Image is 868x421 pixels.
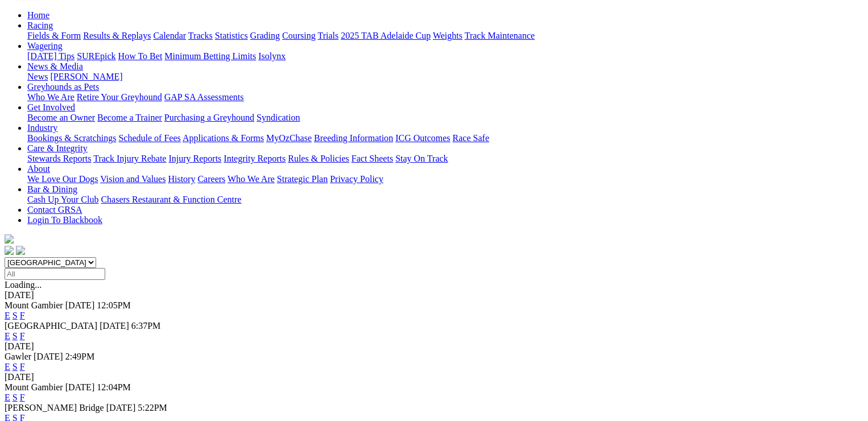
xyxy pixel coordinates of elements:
a: Who We Are [228,174,275,184]
a: F [20,362,25,372]
a: Track Injury Rebate [93,154,166,163]
a: We Love Our Dogs [27,174,98,184]
a: Stay On Track [395,154,448,163]
div: About [27,174,863,184]
span: 2:49PM [65,352,95,361]
a: Racing [27,20,53,30]
a: Stewards Reports [27,154,91,163]
a: Fields & Form [27,31,81,40]
a: Track Maintenance [465,31,535,40]
a: S [13,393,18,402]
a: Bar & Dining [27,184,77,194]
div: [DATE] [5,341,863,352]
img: logo-grsa-white.png [5,234,14,243]
a: Statistics [215,31,248,40]
a: Breeding Information [314,133,393,143]
span: [DATE] [65,382,95,392]
a: Vision and Values [100,174,166,184]
span: [DATE] [65,300,95,310]
div: Care & Integrity [27,154,863,164]
a: Trials [317,31,338,40]
span: [PERSON_NAME] Bridge [5,403,104,412]
a: Get Involved [27,102,75,112]
a: F [20,331,25,341]
a: Bookings & Scratchings [27,133,116,143]
a: Cash Up Your Club [27,195,98,204]
a: [PERSON_NAME] [50,72,122,81]
span: 12:04PM [97,382,131,392]
a: Calendar [153,31,186,40]
div: Bar & Dining [27,195,863,205]
a: News [27,72,48,81]
a: Greyhounds as Pets [27,82,99,92]
a: Results & Replays [83,31,151,40]
span: [DATE] [106,403,136,412]
a: Login To Blackbook [27,215,102,225]
div: Get Involved [27,113,863,123]
a: Contact GRSA [27,205,82,214]
input: Select date [5,268,105,280]
a: News & Media [27,61,83,71]
span: 5:22PM [138,403,167,412]
a: How To Bet [118,51,163,61]
a: Chasers Restaurant & Function Centre [101,195,241,204]
a: Isolynx [258,51,286,61]
span: 6:37PM [131,321,161,331]
img: twitter.svg [16,246,25,255]
a: History [168,174,195,184]
span: Loading... [5,280,42,290]
a: Applications & Forms [183,133,264,143]
span: [DATE] [100,321,129,331]
a: F [20,311,25,320]
div: [DATE] [5,290,863,300]
a: S [13,331,18,341]
a: Privacy Policy [330,174,383,184]
a: E [5,362,10,372]
a: Coursing [282,31,316,40]
a: [DATE] Tips [27,51,75,61]
div: Wagering [27,51,863,61]
a: GAP SA Assessments [164,92,244,102]
a: Fact Sheets [352,154,393,163]
a: MyOzChase [266,133,312,143]
span: [DATE] [34,352,63,361]
a: E [5,311,10,320]
a: Syndication [257,113,300,122]
a: SUREpick [77,51,115,61]
div: Greyhounds as Pets [27,92,863,102]
a: Injury Reports [168,154,221,163]
div: Racing [27,31,863,41]
a: Care & Integrity [27,143,88,153]
a: Integrity Reports [224,154,286,163]
a: Industry [27,123,57,133]
a: Grading [250,31,280,40]
a: Become a Trainer [97,113,162,122]
a: Retire Your Greyhound [77,92,162,102]
img: facebook.svg [5,246,14,255]
a: F [20,393,25,402]
a: Race Safe [452,133,489,143]
a: Strategic Plan [277,174,328,184]
a: Weights [433,31,462,40]
span: Mount Gambier [5,382,63,392]
a: ICG Outcomes [395,133,450,143]
a: Minimum Betting Limits [164,51,256,61]
span: 12:05PM [97,300,131,310]
div: Industry [27,133,863,143]
a: S [13,311,18,320]
a: S [13,362,18,372]
span: Gawler [5,352,31,361]
a: Purchasing a Greyhound [164,113,254,122]
span: [GEOGRAPHIC_DATA] [5,321,97,331]
a: Who We Are [27,92,75,102]
a: About [27,164,50,174]
a: Schedule of Fees [118,133,180,143]
a: 2025 TAB Adelaide Cup [341,31,431,40]
a: Become an Owner [27,113,95,122]
div: News & Media [27,72,863,82]
a: Tracks [188,31,213,40]
a: E [5,331,10,341]
a: Rules & Policies [288,154,349,163]
a: E [5,393,10,402]
a: Home [27,10,49,20]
